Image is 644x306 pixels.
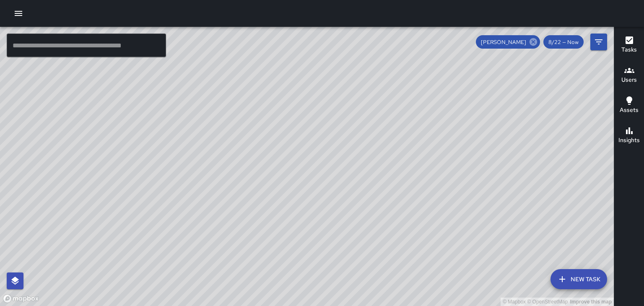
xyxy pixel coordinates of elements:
h6: Insights [618,136,640,145]
span: [PERSON_NAME] [476,39,531,46]
div: [PERSON_NAME] [476,35,540,49]
button: Filters [590,34,607,50]
h6: Users [621,75,637,85]
button: Tasks [614,30,644,60]
button: Users [614,60,644,91]
button: Insights [614,121,644,151]
button: Assets [614,91,644,121]
h6: Tasks [621,45,637,54]
h6: Assets [620,106,639,115]
span: 8/22 — Now [543,39,584,46]
button: New Task [551,269,607,289]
